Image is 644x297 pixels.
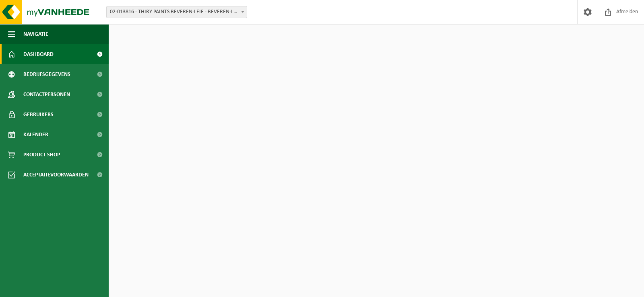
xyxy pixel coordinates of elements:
[23,165,89,185] span: Acceptatievoorwaarden
[23,24,48,44] span: Navigatie
[106,6,247,18] span: 02-013816 - THIRY PAINTS BEVEREN-LEIE - BEVEREN-LEIE
[23,104,54,125] span: Gebruikers
[23,44,54,64] span: Dashboard
[23,84,70,104] span: Contactpersonen
[23,145,60,165] span: Product Shop
[107,6,247,18] span: 02-013816 - THIRY PAINTS BEVEREN-LEIE - BEVEREN-LEIE
[23,125,48,145] span: Kalender
[23,64,70,84] span: Bedrijfsgegevens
